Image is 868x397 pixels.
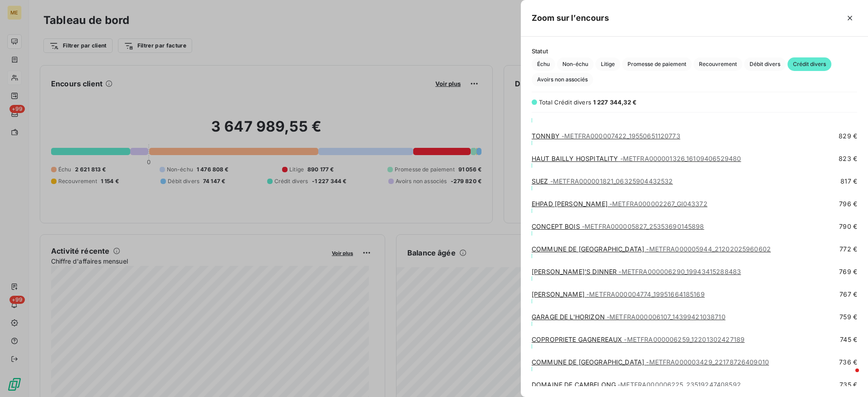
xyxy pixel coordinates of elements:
[646,358,769,366] span: - METFRA000003429_22178726409010
[561,132,680,140] span: - METFRA000007422_19550651120773
[607,313,726,321] span: - METFRA000006107_14399421038710
[532,336,745,343] a: COPROPRIETE GAGNEREAUX
[840,177,857,186] span: 817 €
[837,366,859,388] iframe: Intercom live chat
[788,57,831,71] button: Crédit divers
[532,132,680,140] a: TONNBY
[839,222,857,231] span: 790 €
[620,155,741,162] span: - METFRA000001326_16109406529480
[839,132,857,141] span: 829 €
[532,313,726,321] a: GARAGE DE L'HORIZON
[839,199,857,208] span: 796 €
[840,245,857,254] span: 772 €
[557,57,594,71] button: Non-échu
[840,312,857,321] span: 759 €
[618,268,741,275] span: - METFRA000006290_19943415288483
[839,154,857,163] span: 823 €
[622,57,692,71] button: Promesse de paiement
[532,200,708,208] a: EHPAD [PERSON_NAME]
[532,381,741,388] a: DOMAINE DE CAMBELONG
[839,267,857,276] span: 769 €
[693,57,742,71] button: Recouvrement
[532,12,609,24] h5: Zoom sur l’encours
[840,290,857,299] span: 767 €
[609,200,708,208] span: - METFRA000002267_GI043372
[624,336,745,343] span: - METFRA000006259_12201302427189
[582,222,704,230] span: - METFRA000005827_25353690145898
[839,358,857,367] span: 736 €
[532,358,769,366] a: COMMUNE DE [GEOGRAPHIC_DATA]
[840,109,857,118] span: 831 €
[586,290,705,298] span: - METFRA000004774_19951664185169
[646,245,771,253] span: - METFRA000005944_21202025960602
[532,177,673,185] a: SUEZ
[532,245,771,253] a: COMMUNE DE [GEOGRAPHIC_DATA]
[532,73,593,86] button: Avoirs non associés
[532,155,741,162] a: HAUT BAILLY HOSPITALITY
[532,57,555,71] button: Échu
[593,99,637,106] span: 1 227 344,32 €
[532,47,857,55] span: Statut
[550,177,673,185] span: - METFRA000001821_06325904432532
[521,118,868,386] div: grid
[532,290,705,298] a: [PERSON_NAME]
[618,381,741,388] span: - METFRA000006225_23519247408592
[532,268,741,275] a: [PERSON_NAME]'S DINNER
[840,335,857,344] span: 745 €
[532,222,704,230] a: CONCEPT BOIS
[744,57,786,71] button: Débit divers
[539,99,591,106] span: Total Crédit divers
[595,57,620,71] button: Litige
